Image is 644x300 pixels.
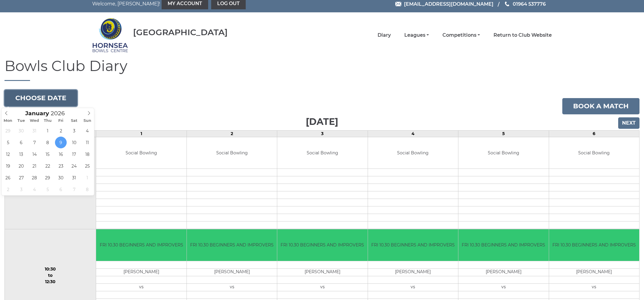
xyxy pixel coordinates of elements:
[49,110,72,117] input: Scroll to increment
[2,125,14,137] span: December 29, 2025
[96,269,186,276] td: [PERSON_NAME]
[81,137,93,149] span: January 11, 2026
[368,284,458,291] td: vs
[549,284,639,291] td: vs
[42,160,53,172] span: January 22, 2026
[133,28,228,37] div: [GEOGRAPHIC_DATA]
[68,184,80,196] span: February 7, 2026
[277,230,367,261] td: FRI 10.30 BEGINNERS AND IMPROVERS
[42,149,53,160] span: January 15, 2026
[25,111,49,117] span: Scroll to increment
[54,119,68,123] span: Fri
[5,90,77,107] button: Choose date
[187,138,277,169] td: Social Bowling
[458,269,548,276] td: [PERSON_NAME]
[368,131,458,137] td: 4
[15,184,27,196] span: February 3, 2026
[549,131,639,137] td: 6
[187,284,277,291] td: vs
[368,138,458,169] td: Social Bowling
[81,160,93,172] span: January 25, 2026
[2,149,14,160] span: January 12, 2026
[395,1,494,8] a: Email [EMAIL_ADDRESS][DOMAIN_NAME]
[442,32,480,39] a: Competitions
[68,125,80,137] span: January 3, 2026
[404,32,429,39] a: Leagues
[29,184,40,196] span: February 4, 2026
[29,172,40,184] span: January 28, 2026
[404,1,494,7] span: [EMAIL_ADDRESS][DOMAIN_NAME]
[277,131,368,137] td: 3
[368,230,458,261] td: FRI 10.30 BEGINNERS AND IMPROVERS
[504,1,546,8] a: Phone us 01964 537776
[2,119,15,123] span: Mon
[42,125,53,137] span: January 1, 2026
[277,284,367,291] td: vs
[81,119,94,123] span: Sun
[28,119,41,123] span: Wed
[29,160,40,172] span: January 21, 2026
[81,184,93,196] span: February 8, 2026
[96,284,186,291] td: vs
[458,230,548,261] td: FRI 10.30 BEGINNERS AND IMPROVERS
[187,230,277,261] td: FRI 10.30 BEGINNERS AND IMPROVERS
[618,118,639,129] input: Next
[55,160,67,172] span: January 23, 2026
[15,125,27,137] span: December 30, 2025
[42,172,53,184] span: January 29, 2026
[2,184,14,196] span: February 2, 2026
[2,160,14,172] span: January 19, 2026
[96,131,187,137] td: 1
[549,269,639,276] td: [PERSON_NAME]
[15,172,27,184] span: January 27, 2026
[42,184,53,196] span: February 5, 2026
[187,131,277,137] td: 2
[549,138,639,169] td: Social Bowling
[15,137,27,149] span: January 6, 2026
[68,172,80,184] span: January 31, 2026
[81,172,93,184] span: February 1, 2026
[55,184,67,196] span: February 6, 2026
[29,149,40,160] span: January 14, 2026
[41,119,54,123] span: Thu
[2,137,14,149] span: January 5, 2026
[368,269,458,276] td: [PERSON_NAME]
[55,172,67,184] span: January 30, 2026
[277,269,367,276] td: [PERSON_NAME]
[15,160,27,172] span: January 20, 2026
[68,149,80,160] span: January 17, 2026
[2,172,14,184] span: January 26, 2026
[494,32,552,39] a: Return to Club Website
[378,32,391,39] a: Diary
[55,137,67,149] span: January 9, 2026
[15,149,27,160] span: January 13, 2026
[96,230,186,261] td: FRI 10.30 BEGINNERS AND IMPROVERS
[68,137,80,149] span: January 10, 2026
[277,138,367,169] td: Social Bowling
[505,2,509,7] img: Phone us
[395,2,401,7] img: Email
[187,269,277,276] td: [PERSON_NAME]
[458,131,549,137] td: 5
[81,125,93,137] span: January 4, 2026
[68,119,81,123] span: Sat
[96,138,186,169] td: Social Bowling
[15,119,28,123] span: Tue
[549,230,639,261] td: FRI 10.30 BEGINNERS AND IMPROVERS
[55,149,67,160] span: January 16, 2026
[42,137,53,149] span: January 8, 2026
[29,137,40,149] span: January 7, 2026
[513,1,546,7] span: 01964 537776
[92,14,128,57] img: Hornsea Bowls Centre
[29,125,40,137] span: December 31, 2025
[81,149,93,160] span: January 18, 2026
[68,160,80,172] span: January 24, 2026
[458,284,548,291] td: vs
[562,98,639,115] a: Book a match
[5,58,639,81] h1: Bowls Club Diary
[55,125,67,137] span: January 2, 2026
[458,138,548,169] td: Social Bowling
